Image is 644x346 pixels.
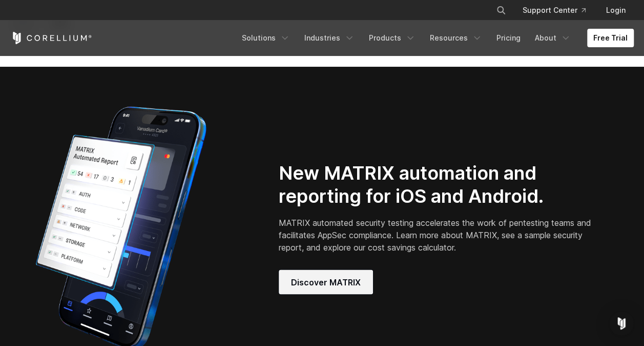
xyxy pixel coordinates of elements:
button: Search [492,1,510,20]
div: Navigation Menu [236,29,634,47]
a: Industries [298,29,361,47]
a: Corellium Home [11,32,92,44]
a: Free Trial [587,29,634,47]
div: Navigation Menu [484,1,634,20]
div: Open Intercom Messenger [609,311,634,336]
span: Discover MATRIX [291,276,361,288]
a: Discover MATRIX [279,270,373,294]
a: Solutions [236,29,296,47]
a: About [529,29,577,47]
a: Products [363,29,422,47]
h2: New MATRIX automation and reporting for iOS and Android. [279,162,595,208]
p: MATRIX automated security testing accelerates the work of pentesting teams and facilitates AppSec... [279,216,595,253]
a: Support Center [514,1,594,20]
a: Login [598,1,634,20]
a: Pricing [490,29,527,47]
a: Resources [424,29,488,47]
